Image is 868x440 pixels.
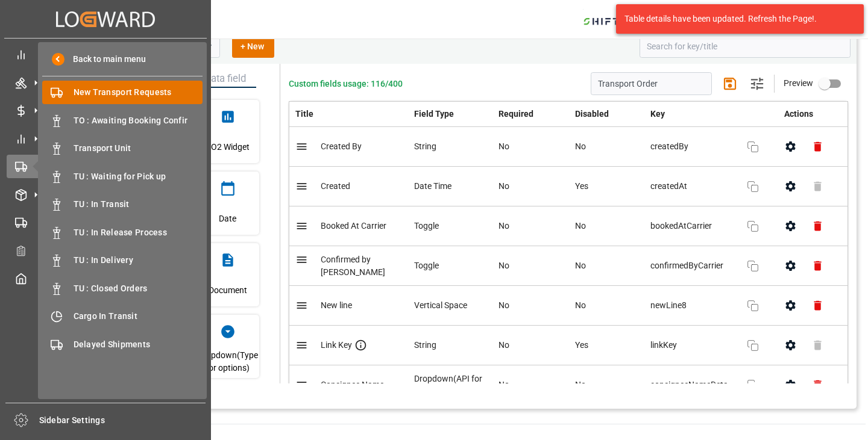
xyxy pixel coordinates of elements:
span: New Transport Requests [74,86,203,99]
span: Created [321,181,350,191]
span: TU : Closed Orders [74,282,203,295]
button: + New [232,35,274,58]
span: Custom fields usage: 116/400 [289,78,403,90]
td: No [569,127,645,167]
tr: Created ByStringNoNocreatedBy [289,127,848,167]
span: TU : Waiting for Pick up [74,170,203,183]
div: Toggle [414,259,486,272]
div: Table details have been updated. Refresh the Page!. [624,13,846,25]
th: Disabled [569,102,645,127]
tr: New lineVertical SpaceNoNonewLine8 [289,286,848,326]
a: New Transport Requests [42,81,203,104]
div: String [414,140,486,153]
td: No [492,326,568,365]
span: Dropdown(Type for options) [196,345,259,378]
a: TU : In Release Process [42,220,203,244]
span: Back to main menu [64,53,146,66]
a: Control Tower [7,43,204,66]
tr: Link KeyStringNoYeslinkKey [289,326,848,365]
td: No [569,286,645,326]
span: Date [219,202,236,235]
span: Booked At Carrier [321,221,386,231]
th: Title [289,102,409,127]
a: Cargo In Transit [42,305,203,328]
span: TU : In Delivery [74,254,203,267]
span: TU : In Transit [74,198,203,211]
span: CO2 Widget [206,131,250,163]
span: New line [321,300,352,310]
span: linkKey [650,339,735,352]
tr: CreatedDate TimeNoYescreatedAt [289,167,848,206]
td: No [569,206,645,246]
input: Search for key/title [640,35,851,58]
span: Consignee Name [321,380,384,389]
a: Transport Unit [42,137,203,160]
span: createdAt [650,180,735,193]
div: Vertical Space [414,299,486,312]
tr: Confirmed by [PERSON_NAME]ToggleNoNoconfirmedByCarrier [289,246,848,286]
a: My Cockpit [7,267,204,290]
span: consigneeNameDetails [650,379,735,391]
a: TO : Awaiting Booking Confir [42,108,203,132]
a: TU : In Delivery [42,249,203,272]
a: TU : In Transit [42,193,203,216]
td: No [492,246,568,286]
a: TU : Closed Orders [42,276,203,300]
span: bookedAtCarrier [650,220,735,232]
tr: Consignee NameDropdown(API for options)NoNoconsigneeNameDetails [289,365,848,405]
span: Created By [321,141,362,151]
span: Document [209,274,247,306]
td: No [492,127,568,167]
th: Required [492,102,568,127]
span: newLine8 [650,299,735,312]
td: Yes [569,326,645,365]
th: Actions [771,102,848,127]
img: Bildschirmfoto%202024-11-13%20um%2009.31.44.png_1731487080.png [583,9,643,30]
span: TO : Awaiting Booking Confir [74,114,203,127]
td: No [569,365,645,405]
span: createdBy [650,140,735,153]
td: No [492,365,568,405]
span: Sidebar Settings [39,414,206,427]
th: Key [644,102,771,126]
td: No [492,167,568,206]
a: Workflows [7,211,204,234]
div: Dropdown(API for options) [414,373,486,398]
td: No [569,246,645,286]
span: confirmedByCarrier [650,259,735,272]
div: Toggle [414,220,486,232]
span: Link Key [321,340,352,350]
span: Cargo In Transit [74,310,203,323]
div: String [414,339,486,352]
a: TU : Waiting for Pick up [42,164,203,188]
td: No [492,206,568,246]
tr: Booked At CarrierToggleNoNobookedAtCarrier [289,206,848,246]
div: Date Time [414,180,486,193]
input: Enter schema title [591,72,712,95]
span: TU : In Release Process [74,226,203,239]
td: Yes [569,167,645,206]
span: Transport Unit [74,142,203,155]
th: Field Type [408,102,492,127]
span: Delayed Shipments [74,338,203,351]
td: No [492,286,568,326]
span: Confirmed by [PERSON_NAME] [321,255,385,277]
a: Delayed Shipments [42,332,203,356]
span: Preview [784,78,813,88]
